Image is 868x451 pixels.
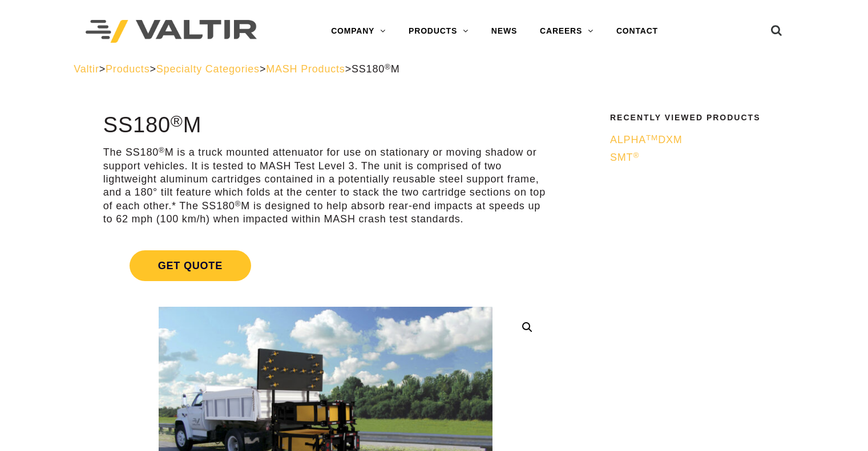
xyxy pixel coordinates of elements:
[103,113,548,137] h1: SS180 M
[352,63,400,75] span: SS180 M
[159,146,165,155] sup: ®
[103,146,548,226] p: The SS180 M is a truck mounted attenuator for use on stationary or moving shadow or support vehic...
[86,20,257,43] img: Valtir
[633,151,639,160] sup: ®
[605,20,669,43] a: CONTACT
[385,63,391,71] sup: ®
[610,113,787,122] h2: Recently Viewed Products
[610,134,683,145] span: ALPHA DXM
[610,152,639,163] span: SMT
[610,151,787,164] a: SMT®
[480,20,528,43] a: NEWS
[528,20,605,43] a: CAREERS
[320,20,397,43] a: COMPANY
[646,133,658,142] sup: TM
[106,63,150,75] a: Products
[610,133,787,147] a: ALPHATMDXM
[235,200,241,208] sup: ®
[266,63,345,75] a: MASH Products
[74,63,99,75] a: Valtir
[171,112,183,130] sup: ®
[156,63,260,75] a: Specialty Categories
[74,63,794,76] div: > > > >
[397,20,480,43] a: PRODUCTS
[130,250,251,281] span: Get Quote
[103,237,548,295] a: Get Quote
